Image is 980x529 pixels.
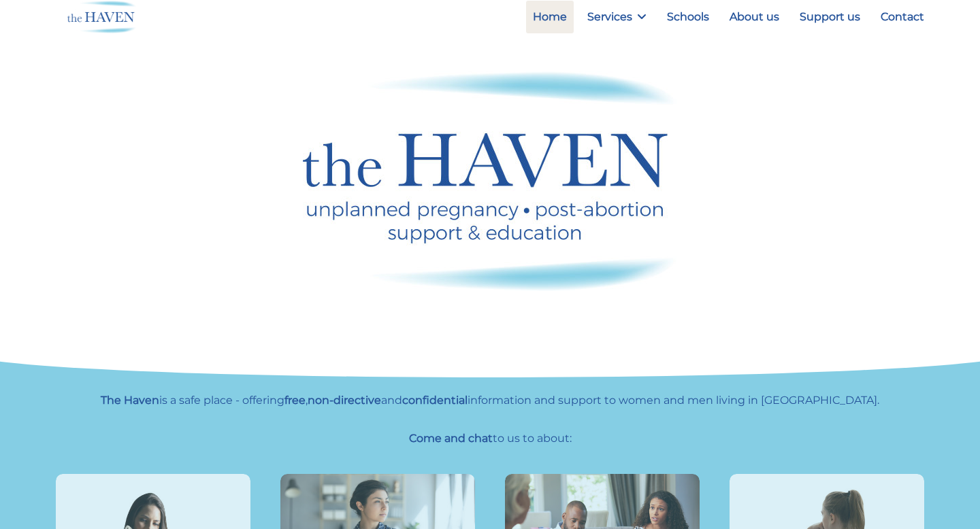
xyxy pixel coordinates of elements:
a: Services [581,1,653,33]
strong: free [284,394,306,407]
a: Support us [793,1,867,33]
a: Contact [874,1,931,33]
a: Schools [660,1,716,33]
strong: confidential [402,394,468,407]
a: About us [723,1,786,33]
img: Haven logo - unplanned pregnancy, post abortion support and education [303,71,677,291]
a: Home [526,1,574,33]
strong: non-directive [308,394,381,407]
strong: The Haven [101,394,159,407]
strong: Come and chat [409,432,493,445]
